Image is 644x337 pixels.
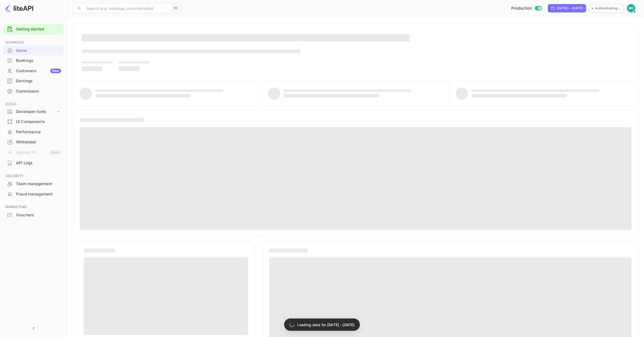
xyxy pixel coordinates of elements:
[16,88,61,94] div: Commission
[4,4,33,12] img: LiteAPI logo
[50,69,61,73] div: New
[595,6,621,11] p: Authenticating...
[3,101,64,107] span: Build
[3,46,64,55] a: Home
[3,158,64,168] div: API Logs
[548,4,586,12] div: Click to change the date range period
[16,181,61,187] div: Team management
[3,210,64,220] div: Vouchers
[3,179,64,188] a: Team management
[16,48,61,54] div: Home
[3,76,64,86] a: Earnings
[16,129,61,135] div: Performance
[3,66,64,76] div: CustomersNew
[16,139,61,145] div: Whitelabel
[16,109,56,115] div: Developer tools
[3,86,64,96] a: Commission
[3,137,64,147] div: Whitelabel
[3,24,64,35] div: Getting started
[3,107,64,116] div: Developer tools
[16,58,61,64] div: Bookings
[3,137,64,147] a: Whitelabel
[3,40,64,45] span: Business
[3,189,64,199] div: Fraud management
[511,5,532,11] span: Production
[16,68,61,74] div: Customers
[509,5,544,11] div: Switch to Sandbox mode
[16,212,61,218] div: Vouchers
[3,117,64,126] a: UI Components
[29,324,38,333] button: Collapse navigation
[3,158,64,168] a: API Logs
[3,76,64,86] div: Earnings
[3,127,64,137] a: Performance
[16,191,61,197] div: Fraud management
[3,127,64,137] div: Performance
[3,173,64,179] span: Security
[3,204,64,210] span: Marketing
[627,4,635,12] img: Marcin Teodoru
[16,160,61,166] div: API Logs
[297,322,355,327] p: Loading data for [DATE] - [DATE]
[3,210,64,220] a: Vouchers
[3,66,64,76] a: CustomersNew
[16,26,61,32] a: Getting started
[16,119,61,125] div: UI Components
[16,78,61,84] div: Earnings
[84,3,170,13] input: Search (e.g. bookings, documentation)
[172,5,179,12] div: ⌘K
[557,6,583,11] div: [DATE] — [DATE]
[3,189,64,199] a: Fraud management
[3,56,64,65] a: Bookings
